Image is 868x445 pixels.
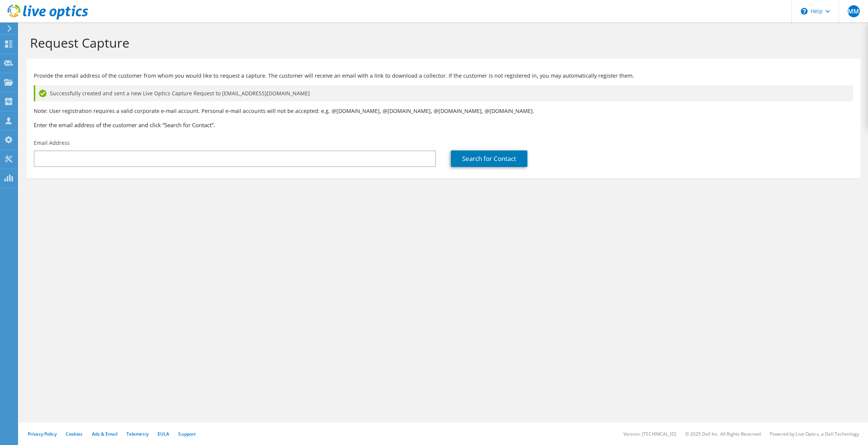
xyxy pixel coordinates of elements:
a: Privacy Policy [28,431,57,437]
a: EULA [158,431,169,437]
a: Cookies [66,431,83,437]
a: Search for Contact [451,150,527,167]
span: MM [848,5,860,17]
h3: Enter the email address of the customer and click “Search for Contact”. [34,121,853,129]
li: Version: [TECHNICAL_ID] [623,431,676,437]
a: Support [178,431,196,437]
p: Provide the email address of the customer from whom you would like to request a capture. The cust... [34,72,853,80]
h1: Request Capture [30,35,853,51]
a: Telemetry [126,431,149,437]
label: Email Address [34,139,70,147]
li: Powered by Live Optics, a Dell Technology [770,431,859,437]
svg: \n [801,8,808,15]
p: Note: User registration requires a valid corporate e-mail account. Personal e-mail accounts will ... [34,107,853,115]
a: Ads & Email [92,431,117,437]
span: Successfully created and sent a new Live Optics Capture Request to [EMAIL_ADDRESS][DOMAIN_NAME] [50,89,310,98]
li: © 2025 Dell Inc. All Rights Reserved [685,431,761,437]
